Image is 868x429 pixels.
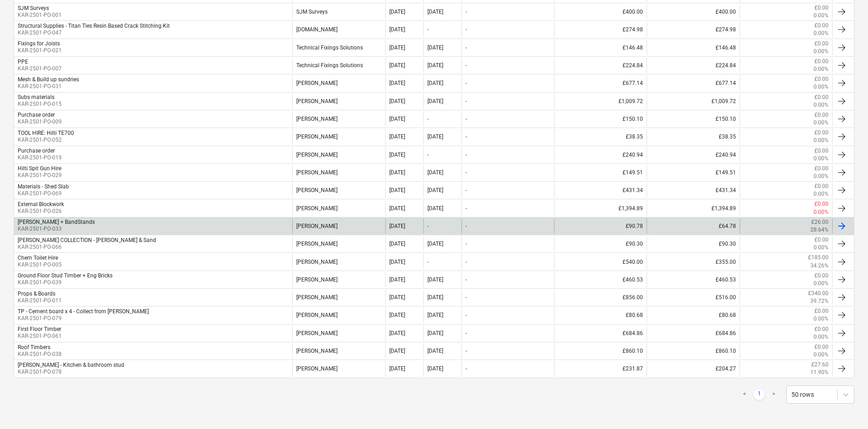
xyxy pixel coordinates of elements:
div: [DATE] [389,80,405,86]
div: [PERSON_NAME] [292,75,385,91]
div: TOOL HIRE: Hilti TE700 [18,130,74,136]
div: £684.86 [554,325,647,341]
div: - [427,259,429,265]
p: 0.00% [814,280,829,287]
div: - [466,44,467,51]
div: - [466,116,467,122]
p: 0.00% [814,155,829,163]
div: - [466,26,467,33]
div: £149.51 [647,165,739,180]
div: [DATE] [427,62,443,69]
div: £400.00 [554,4,647,20]
p: 0.00% [814,137,829,144]
p: 0.00% [814,315,829,323]
div: External Blockwork [18,201,64,207]
div: Roof Timbers [18,344,50,350]
div: £677.14 [647,75,739,91]
div: [DATE] [427,348,443,354]
div: [PERSON_NAME] [292,129,385,144]
div: [PERSON_NAME] [292,290,385,305]
div: £856.00 [554,290,647,305]
div: - [466,294,467,301]
p: KAR-2501-PO-078 [18,368,124,376]
div: - [466,330,467,336]
div: Technical Fixings Solutions [292,40,385,55]
div: [DATE] [427,365,443,372]
div: [DATE] [427,80,443,86]
p: KAR-2501-PO-052 [18,136,74,144]
div: £146.48 [647,40,739,55]
div: £38.35 [554,129,647,144]
p: KAR-2501-PO-047 [18,29,170,37]
div: [DATE] [389,223,405,229]
div: £90.30 [554,236,647,251]
p: £0.00 [814,147,829,155]
div: - [466,223,467,229]
div: [PERSON_NAME] [292,165,385,180]
div: Mesh & Build up sundries [18,76,79,83]
div: [DATE] [427,312,443,318]
p: 39.72% [810,297,829,305]
p: £0.00 [814,236,829,244]
div: £64.78 [647,218,739,234]
p: 34.26% [810,262,829,270]
p: 0.00% [814,190,829,198]
div: [DATE] [427,276,443,283]
div: [PERSON_NAME] [292,307,385,323]
div: Purchase order [18,148,55,154]
div: [DATE] [427,330,443,336]
div: [DATE] [389,312,405,318]
p: 0.00% [814,12,829,20]
div: Chem Toilet Hire [18,255,58,261]
div: [PERSON_NAME] [292,94,385,109]
p: £0.00 [814,200,829,208]
div: [DATE] [389,9,405,15]
div: £1,009.72 [647,94,739,109]
div: [PERSON_NAME] [292,343,385,359]
div: - [466,169,467,176]
div: [DATE] [389,205,405,212]
div: £231.87 [554,361,647,376]
p: £0.00 [814,94,829,101]
a: Page 1 is your current page [754,389,765,400]
div: [PERSON_NAME] [292,254,385,269]
div: - [466,98,467,104]
p: 0.00% [814,48,829,55]
p: £0.00 [814,182,829,190]
div: - [466,312,467,318]
div: - [466,80,467,86]
p: KAR-2501-PO-031 [18,83,79,90]
div: £146.48 [554,40,647,55]
p: £0.00 [814,307,829,315]
div: £684.86 [647,325,739,341]
div: PPE [18,59,28,65]
div: - [466,259,467,265]
div: [DATE] [427,169,443,176]
p: £0.00 [814,58,829,65]
div: [DATE] [389,348,405,354]
div: [DATE] [389,276,405,283]
p: £0.00 [814,4,829,12]
div: Props & Boards [18,291,55,297]
div: - [466,365,467,372]
div: SJM Surveys [18,5,49,11]
div: [DATE] [389,294,405,301]
p: 0.00% [814,173,829,180]
div: £149.51 [554,165,647,180]
div: [DATE] [389,169,405,176]
div: - [427,116,429,122]
div: [DATE] [389,26,405,33]
p: KAR-2501-PO-011 [18,297,62,305]
div: [PERSON_NAME] [292,272,385,287]
p: £0.00 [814,165,829,173]
p: KAR-2501-PO-038 [18,350,62,358]
div: £860.10 [647,343,739,359]
iframe: Chat Widget [823,385,868,429]
div: £80.68 [647,307,739,323]
p: 0.00% [814,333,829,341]
p: 0.00% [814,351,829,359]
p: £185.00 [808,254,829,261]
p: KAR-2501-PO-015 [18,100,62,108]
p: £0.00 [814,129,829,137]
div: [DATE] [427,9,443,15]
